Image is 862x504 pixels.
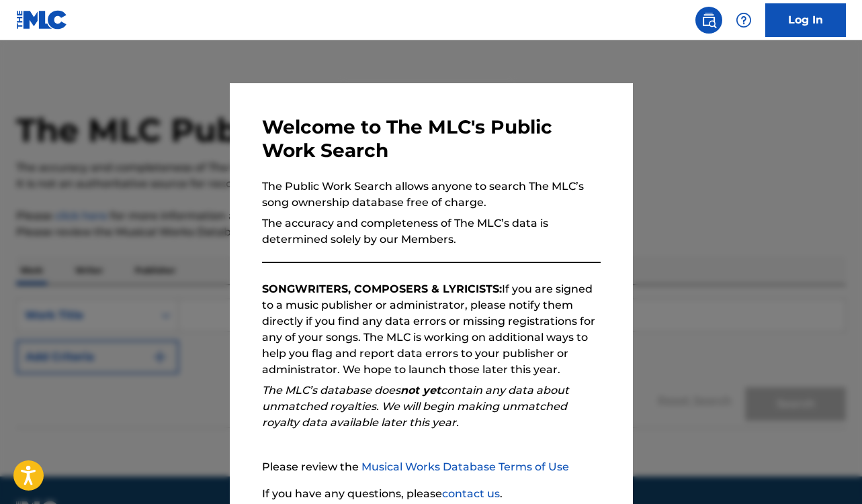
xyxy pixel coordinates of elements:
[730,7,757,34] div: Help
[765,3,846,37] a: Log In
[361,460,569,473] a: Musical Works Database Terms of Use
[262,281,601,378] p: If you are signed to a music publisher or administrator, please notify them directly if you find ...
[262,384,569,429] em: The MLC’s database does contain any data about unmatched royalties. We will begin making unmatche...
[262,179,601,211] p: The Public Work Search allows anyone to search The MLC’s song ownership database free of charge.
[262,215,601,248] p: The accuracy and completeness of The MLC’s data is determined solely by our Members.
[16,10,68,30] img: MLC Logo
[262,115,601,162] h3: Welcome to The MLC's Public Work Search
[701,12,717,28] img: search
[262,459,601,475] p: Please review the
[400,384,441,397] strong: not yet
[442,487,500,500] a: contact us
[736,12,752,28] img: help
[262,486,601,502] p: If you have any questions, please .
[695,7,722,34] a: Public Search
[262,283,502,295] strong: SONGWRITERS, COMPOSERS & LYRICISTS:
